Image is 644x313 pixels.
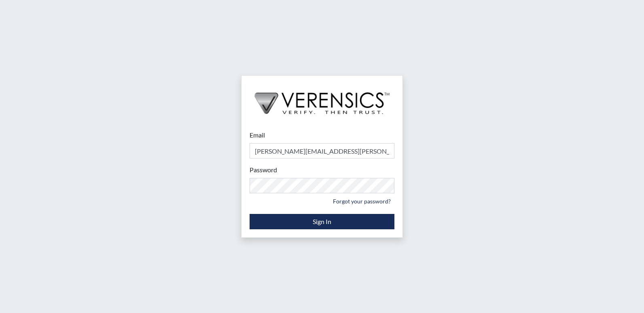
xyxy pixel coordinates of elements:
a: Forgot your password? [329,195,394,207]
label: Email [250,130,265,140]
label: Password [250,165,277,175]
img: logo-wide-black.2aad4157.png [241,76,402,123]
button: Sign In [250,214,394,229]
input: Email [250,143,394,159]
